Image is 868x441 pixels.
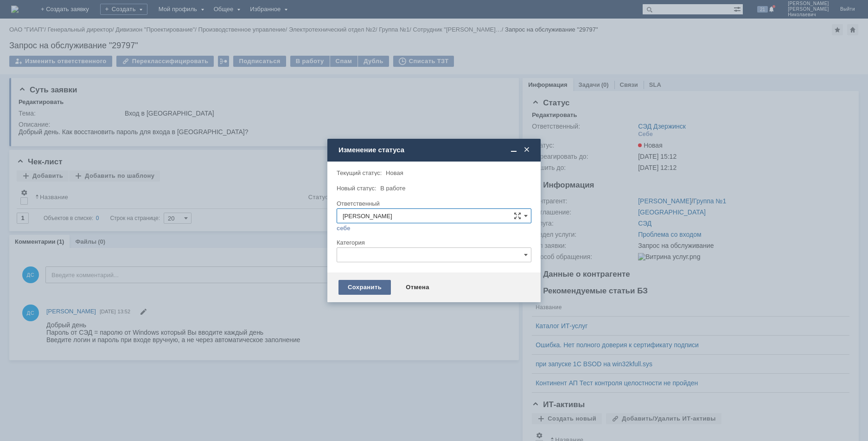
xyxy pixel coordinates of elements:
[337,169,382,176] label: Текущий статус:
[386,169,403,176] span: Новая
[337,201,530,207] div: Ответственный
[522,146,531,154] span: Закрыть
[337,225,351,232] a: себе
[337,240,530,246] div: Категория
[380,185,405,192] span: В работе
[514,212,521,220] span: Сложная форма
[338,146,531,154] div: Изменение статуса
[337,185,377,192] label: Новый статус:
[509,146,518,154] span: Свернуть (Ctrl + M)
